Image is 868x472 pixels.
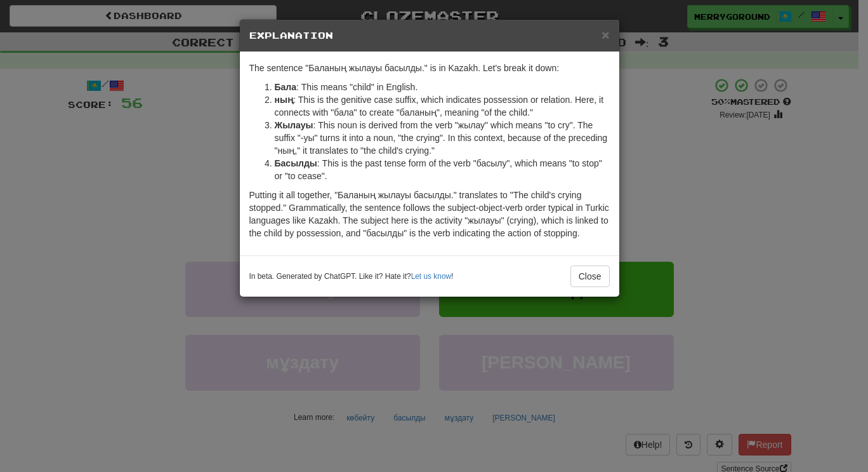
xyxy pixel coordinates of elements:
[275,81,610,93] li: : This means "child" in English.
[275,93,610,119] li: : This is the genitive case suffix, which indicates possession or relation. Here, it connects wit...
[249,62,610,74] p: The sentence "Баланың жылауы басылды." is in Kazakh. Let's break it down:
[275,120,313,130] strong: Жылауы
[275,119,610,157] li: : This noun is derived from the verb "жылау" which means "to cry". The suffix "-уы" turns it into...
[275,82,297,92] strong: Бала
[570,266,610,287] button: Close
[249,29,610,42] h5: Explanation
[411,272,451,281] a: Let us know
[602,28,609,41] button: Close
[275,157,610,182] li: : This is the past tense form of the verb "басылу", which means "to stop" or "to cease".
[602,27,609,42] span: ×
[275,95,293,105] strong: ның
[249,271,454,282] small: In beta. Generated by ChatGPT. Like it? Hate it? !
[275,158,317,168] strong: Басылды
[249,189,610,239] p: Putting it all together, "Баланың жылауы басылды." translates to "The child's crying stopped." Gr...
